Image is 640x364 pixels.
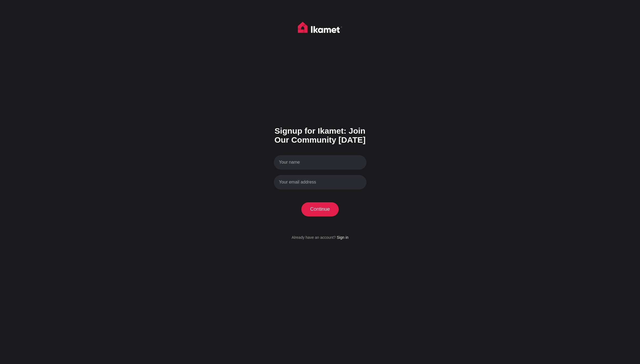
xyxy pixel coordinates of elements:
input: Your name [274,155,366,170]
h1: Signup for Ikamet: Join Our Community [DATE] [274,126,366,144]
img: Ikamet home [298,22,342,35]
a: Sign in [337,235,348,240]
span: Already have an account? [292,235,336,240]
button: Continue [301,202,339,216]
input: Your email address [274,175,366,189]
